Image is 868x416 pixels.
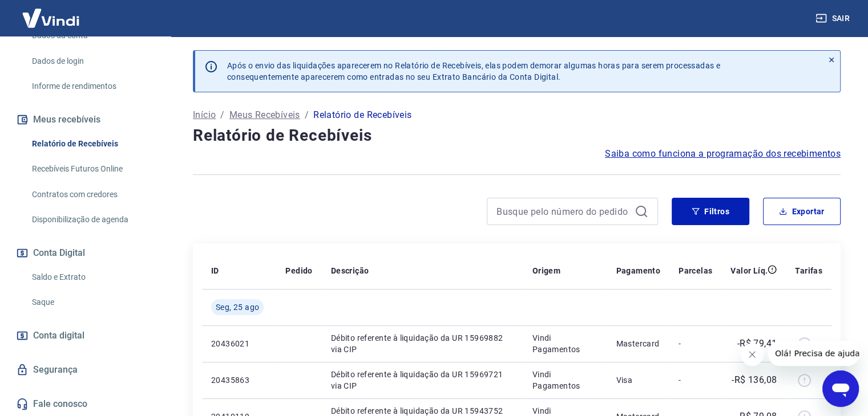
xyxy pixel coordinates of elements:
[193,108,216,122] a: Início
[216,301,259,313] span: Seg, 25 ago
[605,147,841,161] a: Saiba como funciona a programação dos recebimentos
[285,265,312,276] p: Pedido
[532,332,598,355] p: Vindi Pagamentos
[616,374,660,386] p: Visa
[313,108,411,122] p: Relatório de Recebíveis
[679,374,712,386] p: -
[532,265,560,276] p: Origem
[7,8,96,17] span: Olá! Precisa de ajuda?
[14,107,157,132] button: Meus recebíveis
[732,373,777,387] p: -R$ 136,08
[331,332,514,355] p: Débito referente à liquidação da UR 15969882 via CIP
[305,108,309,122] p: /
[14,1,88,35] img: Vindi
[679,265,712,276] p: Parcelas
[27,157,157,181] a: Recebíveis Futuros Online
[331,369,514,391] p: Débito referente à liquidação da UR 15969721 via CIP
[14,357,157,382] a: Segurança
[27,266,157,289] a: Saldo e Extrato
[616,338,660,349] p: Mastercard
[737,337,777,350] p: -R$ 79,41
[27,75,157,98] a: Informe de rendimentos
[227,60,720,83] p: Após o envio das liquidações aparecerem no Relatório de Recebíveis, elas podem demorar algumas ho...
[14,323,157,348] a: Conta digital
[27,132,157,156] a: Relatório de Recebíveis
[27,291,157,314] a: Saque
[496,203,630,220] input: Busque pelo número do pedido
[741,343,764,366] iframe: Fechar mensagem
[211,265,219,276] p: ID
[822,370,859,407] iframe: Botão para abrir a janela de mensagens
[616,265,660,276] p: Pagamento
[33,328,84,344] span: Conta digital
[14,240,157,266] button: Conta Digital
[220,108,224,122] p: /
[27,183,157,206] a: Contratos com credores
[763,198,841,225] button: Exportar
[27,50,157,73] a: Dados de login
[532,369,598,391] p: Vindi Pagamentos
[768,341,859,366] iframe: Mensagem da empresa
[331,265,369,276] p: Descrição
[679,338,712,349] p: -
[211,374,267,386] p: 20435863
[730,265,768,276] p: Valor Líq.
[27,208,157,231] a: Disponibilização de agenda
[813,8,854,29] button: Sair
[795,265,822,276] p: Tarifas
[229,108,300,122] a: Meus Recebíveis
[672,198,749,225] button: Filtros
[211,338,267,349] p: 20436021
[193,124,841,147] h4: Relatório de Recebíveis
